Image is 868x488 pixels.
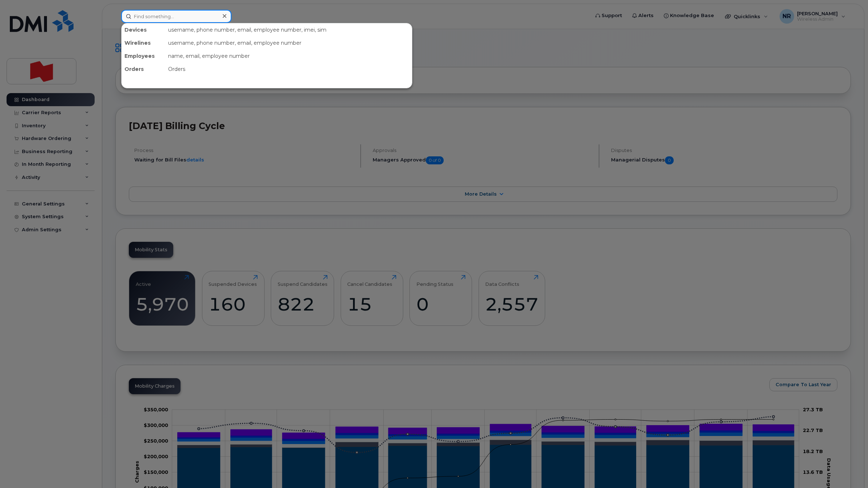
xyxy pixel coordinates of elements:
div: name, email, employee number [165,49,412,63]
div: username, phone number, email, employee number [165,36,412,49]
div: Orders [122,63,165,76]
div: username, phone number, email, employee number, imei, sim [165,23,412,36]
div: Wirelines [122,36,165,49]
div: Devices [122,23,165,36]
div: Employees [122,49,165,63]
div: Orders [165,63,412,76]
